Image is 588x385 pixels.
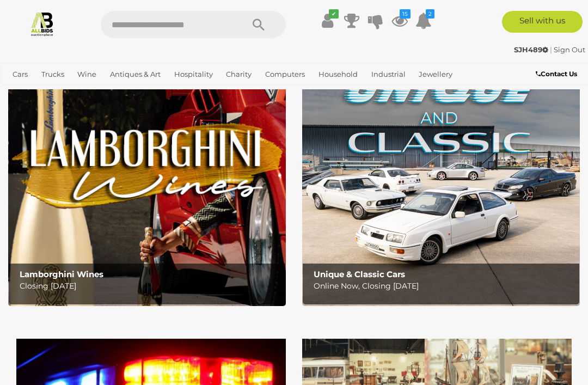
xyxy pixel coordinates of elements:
a: Charity [222,65,256,83]
a: Lamborghini Wines Lamborghini Wines Closing [DATE] [8,63,286,306]
img: Lamborghini Wines [8,63,286,306]
a: Sign Out [554,45,585,54]
span: | [550,45,552,54]
a: Hospitality [170,65,217,83]
button: Search [231,11,286,38]
a: Computers [261,65,309,83]
a: 15 [391,11,408,30]
b: Contact Us [536,70,577,78]
b: Lamborghini Wines [20,269,103,279]
img: Allbids.com.au [29,11,55,36]
p: Online Now, Closing [DATE] [314,279,574,293]
i: ✔ [329,9,339,19]
a: 2 [415,11,432,30]
a: SJH489 [514,45,550,54]
a: Antiques & Art [106,65,165,83]
a: Industrial [367,65,410,83]
a: Unique & Classic Cars Unique & Classic Cars Online Now, Closing [DATE] [302,63,580,306]
a: ✔ [320,11,336,30]
a: Sell with us [502,11,583,33]
a: Cars [8,65,32,83]
b: Unique & Classic Cars [314,269,405,279]
i: 2 [426,9,434,19]
a: Office [8,83,38,101]
p: Closing [DATE] [20,279,280,293]
a: Household [314,65,362,83]
a: Jewellery [414,65,457,83]
a: Sports [42,83,73,101]
a: Contact Us [536,68,580,80]
i: 15 [400,9,411,19]
strong: SJH489 [514,45,548,54]
a: [GEOGRAPHIC_DATA] [78,83,164,101]
a: Trucks [37,65,69,83]
a: Wine [73,65,101,83]
img: Unique & Classic Cars [302,63,580,306]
